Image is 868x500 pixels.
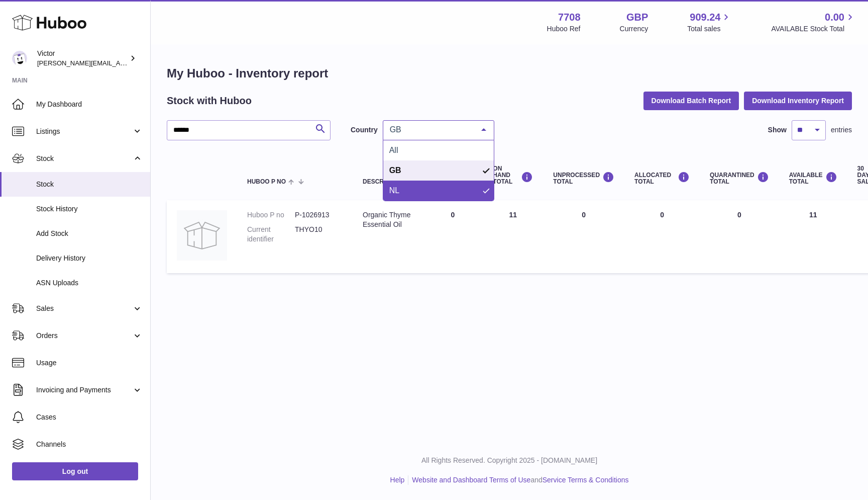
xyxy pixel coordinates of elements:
span: ASN Uploads [36,278,143,288]
span: entries [831,125,852,135]
span: Channels [36,440,143,449]
a: 909.24 Total sales [687,11,732,34]
div: Currency [620,24,648,34]
dd: THYO10 [295,225,343,244]
div: Huboo Ref [547,24,581,34]
span: 0.00 [825,11,844,24]
span: GB [389,166,401,175]
span: Cases [36,412,143,422]
dt: Current identifier [247,225,295,244]
td: 11 [483,200,543,273]
span: Delivery History [36,254,143,263]
a: Log out [12,462,138,480]
li: and [408,475,628,485]
button: Download Inventory Report [744,92,852,110]
span: NL [389,186,399,195]
p: All Rights Reserved. Copyright 2025 - [DOMAIN_NAME] [159,456,860,465]
span: Total sales [687,24,732,34]
a: 0.00 AVAILABLE Stock Total [771,11,856,34]
span: Usage [36,358,143,368]
div: Victor [37,49,128,68]
span: My Dashboard [36,100,143,109]
td: 11 [779,200,847,273]
a: Help [390,476,405,484]
label: Show [768,125,787,135]
span: AVAILABLE Stock Total [771,24,856,34]
div: QUARANTINED Total [710,172,769,185]
dt: Huboo P no [247,210,295,220]
span: [PERSON_NAME][EMAIL_ADDRESS][DOMAIN_NAME] [37,59,201,67]
img: product image [177,210,227,261]
button: Download Batch Report [643,92,739,110]
h1: My Huboo - Inventory report [167,65,852,81]
div: UNPROCESSED Total [553,172,614,185]
strong: GBP [626,11,648,24]
dd: P-1026913 [295,210,343,220]
span: Huboo P no [247,179,286,185]
span: Sales [36,304,132,313]
div: ALLOCATED Total [634,172,690,185]
td: 0 [624,200,700,273]
span: Orders [36,331,132,341]
span: Stock [36,180,143,189]
label: Country [351,125,378,135]
img: victor@erbology.co [12,51,27,66]
a: Website and Dashboard Terms of Use [412,476,530,484]
h2: Stock with Huboo [167,94,252,108]
span: All [389,146,398,154]
span: Listings [36,127,132,136]
span: Description [363,179,404,185]
span: Stock History [36,204,143,214]
strong: 7708 [558,11,581,24]
span: 0 [737,211,741,219]
span: GB [387,125,474,135]
div: AVAILABLE Total [789,172,837,185]
a: Service Terms & Conditions [542,476,629,484]
span: Stock [36,154,132,163]
div: Organic Thyme Essential Oil [363,210,412,229]
td: 0 [422,200,483,273]
span: Add Stock [36,229,143,238]
td: 0 [543,200,624,273]
span: Invoicing and Payments [36,385,132,395]
span: 909.24 [690,11,720,24]
div: ON HAND Total [493,165,533,186]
